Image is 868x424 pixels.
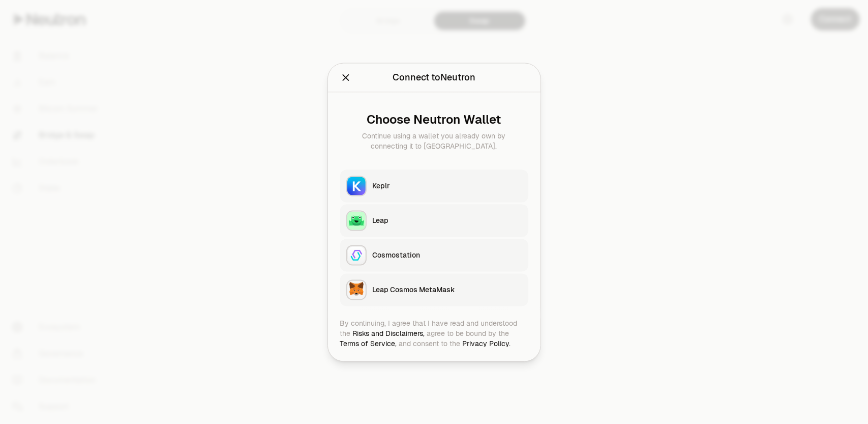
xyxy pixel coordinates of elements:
[348,131,520,151] div: Continue using a wallet you already own by connecting it to [GEOGRAPHIC_DATA].
[373,285,522,295] div: Leap Cosmos MetaMask
[348,112,520,127] div: Choose Neutron Wallet
[373,215,522,225] div: Leap
[340,339,397,348] a: Terms of Service,
[463,339,511,348] a: Privacy Policy.
[393,70,475,84] div: Connect to Neutron
[353,329,425,338] a: Risks and Disclaimers,
[340,70,351,84] button: Close
[340,239,528,271] button: CosmostationCosmostation
[373,250,522,260] div: Cosmostation
[340,169,528,202] button: KeplrKeplr
[347,280,366,299] img: Leap Cosmos MetaMask
[340,273,528,306] button: Leap Cosmos MetaMaskLeap Cosmos MetaMask
[373,181,522,191] div: Keplr
[340,318,528,349] div: By continuing, I agree that I have read and understood the agree to be bound by the and consent t...
[347,177,366,195] img: Keplr
[340,204,528,237] button: LeapLeap
[347,246,366,264] img: Cosmostation
[347,211,366,230] img: Leap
